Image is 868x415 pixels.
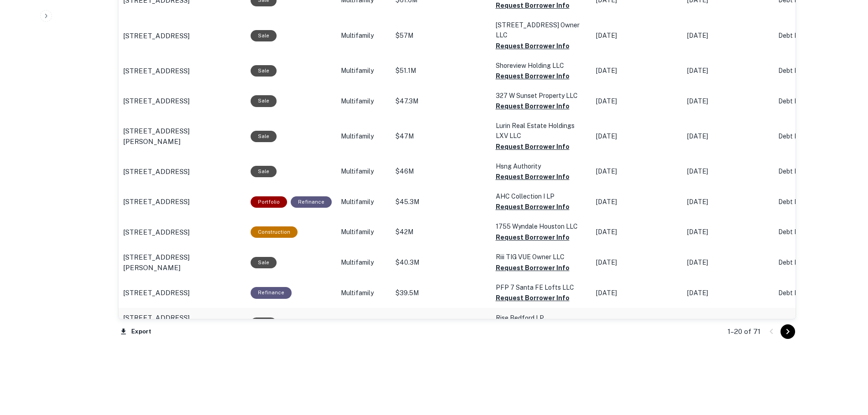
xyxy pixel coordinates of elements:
p: Debt Fund [778,66,851,76]
p: Multifamily [341,258,386,267]
p: [DATE] [687,288,769,298]
p: [STREET_ADDRESS] Owner LLC [496,20,587,40]
a: [STREET_ADDRESS] [123,166,241,177]
div: Sale [251,65,277,77]
button: Request Borrower Info [496,232,570,243]
p: $57M [395,31,487,41]
a: [STREET_ADDRESS][PERSON_NAME] [123,252,241,273]
p: [STREET_ADDRESS] [123,96,190,107]
p: [DATE] [596,258,678,267]
p: [DATE] [687,227,769,237]
p: [STREET_ADDRESS] [123,166,190,177]
p: $39.5M [395,288,487,298]
div: This loan purpose was for refinancing [291,196,332,208]
a: [STREET_ADDRESS] [123,227,241,238]
p: [STREET_ADDRESS] [123,31,190,41]
div: This loan purpose was for construction [251,226,298,238]
button: Go to next page [781,324,795,339]
p: [DATE] [596,97,678,106]
p: 327 W Sunset Property LLC [496,91,587,101]
button: Request Borrower Info [496,71,570,82]
a: [STREET_ADDRESS] [123,96,241,107]
button: Request Borrower Info [496,141,570,152]
div: Sale [251,257,277,268]
p: [DATE] [687,97,769,106]
p: [DATE] [596,132,678,141]
p: $51.1M [395,66,487,76]
div: This loan purpose was for refinancing [251,287,292,298]
p: Debt Fund [778,167,851,176]
p: 1755 Wyndale Houston LLC [496,221,587,231]
p: Multifamily [341,227,386,237]
div: Sale [251,30,277,41]
div: Sale [251,95,277,107]
p: [DATE] [596,31,678,41]
div: Sale [251,131,277,142]
p: Debt Fund [778,227,851,237]
a: [STREET_ADDRESS] [123,287,241,298]
p: $42M [395,227,487,237]
p: Debt Fund [778,132,851,141]
p: Lurin Real Estate Holdings LXV LLC [496,121,587,141]
p: [DATE] [596,197,678,207]
p: [DATE] [596,167,678,176]
p: $45.3M [395,197,487,207]
p: [STREET_ADDRESS] [123,227,190,238]
p: [DATE] [596,66,678,76]
p: AHC Collection I LP [496,191,587,201]
p: Multifamily [341,97,386,106]
p: [DATE] [687,167,769,176]
button: Request Borrower Info [496,101,570,112]
p: Multifamily [341,31,386,41]
div: Sale [251,318,277,329]
p: $40.3M [395,258,487,267]
p: Debt Fund [778,97,851,106]
p: [DATE] [687,258,769,267]
a: [STREET_ADDRESS][PERSON_NAME] [123,313,241,334]
div: Sale [251,166,277,177]
p: [DATE] [687,197,769,207]
p: $46M [395,167,487,176]
p: 1–20 of 71 [728,326,760,337]
p: Multifamily [341,167,386,176]
iframe: Chat Widget [822,342,868,386]
div: This is a portfolio loan with 5 properties [251,196,287,208]
p: Multifamily [341,288,386,298]
p: [STREET_ADDRESS] [123,196,190,207]
p: [DATE] [687,318,769,328]
p: Multifamily [341,318,386,328]
p: Multifamily [341,197,386,207]
p: Debt Fund [778,31,851,41]
p: [DATE] [596,227,678,237]
p: Shoreview Holding LLC [496,61,587,71]
p: [DATE] [687,132,769,141]
p: Debt Fund [778,258,851,267]
p: Riii TIG VUE Owner LLC [496,252,587,262]
button: Request Borrower Info [496,201,570,212]
p: Debt Fund [778,318,851,328]
p: Debt Fund [778,288,851,298]
p: Rise Bedford LP [496,313,587,323]
p: Multifamily [341,66,386,76]
a: [STREET_ADDRESS][PERSON_NAME] [123,126,241,147]
p: [DATE] [687,31,769,41]
p: Multifamily [341,132,386,141]
p: $47M [395,132,487,141]
p: Hsng Authority [496,161,587,171]
button: Request Borrower Info [496,41,570,51]
p: [DATE] [687,66,769,76]
p: [DATE] [596,288,678,298]
button: Request Borrower Info [496,171,570,182]
p: $38.9M [395,318,487,328]
p: [STREET_ADDRESS] [123,287,190,298]
a: [STREET_ADDRESS] [123,196,241,207]
button: Export [118,325,154,338]
p: Debt Fund [778,197,851,207]
p: $47.3M [395,97,487,106]
p: [DATE] [596,318,678,328]
p: [STREET_ADDRESS] [123,66,190,77]
button: Request Borrower Info [496,292,570,303]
